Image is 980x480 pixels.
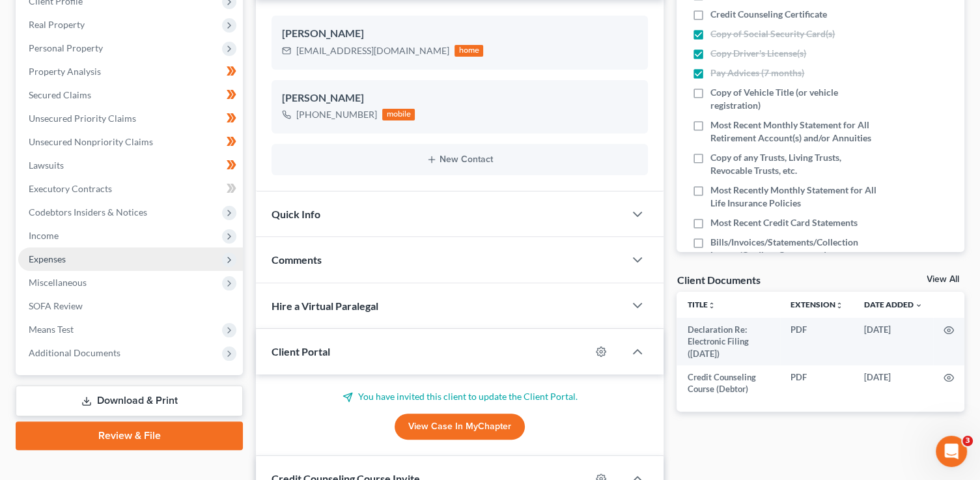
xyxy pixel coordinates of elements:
[864,300,923,309] a: Date Added expand_more
[687,300,715,309] a: Titleunfold_more
[29,324,74,335] span: Means Test
[455,45,483,57] div: home
[710,151,881,177] span: Copy of any Trusts, Living Trusts, Revocable Trusts, etc.
[710,236,881,262] span: Bills/Invoices/Statements/Collection Letters/Creditor Correspondence
[29,277,87,288] span: Miscellaneous
[18,130,243,154] a: Unsecured Nonpriority Claims
[296,108,377,121] div: [PHONE_NUMBER]
[18,177,243,201] a: Executory Contracts
[395,414,525,440] a: View Case in MyChapter
[18,60,243,83] a: Property Analysis
[780,365,854,401] td: PDF
[29,42,103,53] span: Personal Property
[677,318,780,365] td: Declaration Re: Electronic Filing ([DATE])
[780,318,854,365] td: PDF
[710,8,827,21] span: Credit Counseling Certificate
[936,436,967,467] iframe: Intercom live chat
[16,421,243,450] a: Review & File
[710,47,806,60] span: Copy Driver's License(s)
[272,253,322,266] span: Comments
[29,89,91,100] span: Secured Claims
[16,386,243,416] a: Download & Print
[29,160,64,171] span: Lawsuits
[915,302,923,309] i: expand_more
[282,91,637,106] div: [PERSON_NAME]
[29,347,120,358] span: Additional Documents
[29,253,66,264] span: Expenses
[272,208,320,220] span: Quick Info
[710,86,881,112] span: Copy of Vehicle Title (or vehicle registration)
[272,345,330,358] span: Client Portal
[272,390,648,403] p: You have invited this client to update the Client Portal.
[18,154,243,177] a: Lawsuits
[282,26,637,42] div: [PERSON_NAME]
[677,273,760,287] div: Client Documents
[710,216,858,229] span: Most Recent Credit Card Statements
[29,113,136,124] span: Unsecured Priority Claims
[710,184,881,210] span: Most Recently Monthly Statement for All Life Insurance Policies
[835,302,843,309] i: unfold_more
[710,119,881,145] span: Most Recent Monthly Statement for All Retirement Account(s) and/or Annuities
[710,27,835,40] span: Copy of Social Security Card(s)
[29,300,83,311] span: SOFA Review
[272,300,378,312] span: Hire a Virtual Paralegal
[791,300,843,309] a: Extensionunfold_more
[29,206,147,218] span: Codebtors Insiders & Notices
[707,302,715,309] i: unfold_more
[29,66,101,77] span: Property Analysis
[29,230,59,241] span: Income
[677,365,780,401] td: Credit Counseling Course (Debtor)
[18,294,243,318] a: SOFA Review
[29,19,85,30] span: Real Property
[962,436,973,446] span: 3
[382,109,415,120] div: mobile
[29,183,112,194] span: Executory Contracts
[854,365,933,401] td: [DATE]
[18,107,243,130] a: Unsecured Priority Claims
[18,83,243,107] a: Secured Claims
[854,318,933,365] td: [DATE]
[710,66,804,79] span: Pay Advices (7 months)
[927,275,959,284] a: View All
[29,136,153,147] span: Unsecured Nonpriority Claims
[282,154,637,165] button: New Contact
[296,44,449,57] div: [EMAIL_ADDRESS][DOMAIN_NAME]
